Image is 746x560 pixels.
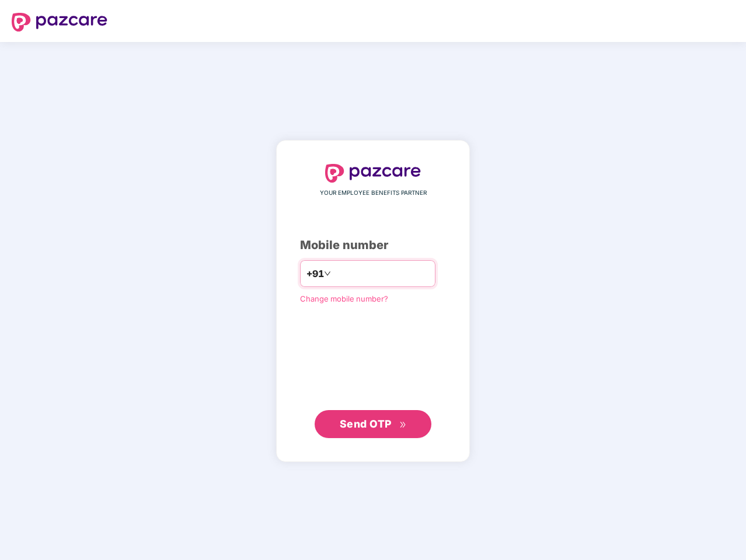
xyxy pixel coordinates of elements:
button: Send OTPdouble-right [315,410,431,438]
span: down [324,270,331,277]
div: Mobile number [300,236,446,254]
span: +91 [306,267,324,281]
span: double-right [399,421,407,429]
span: Send OTP [340,418,392,430]
img: logo [325,164,421,183]
span: YOUR EMPLOYEE BENEFITS PARTNER [320,188,427,198]
a: Change mobile number? [300,294,388,303]
img: logo [12,13,107,32]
